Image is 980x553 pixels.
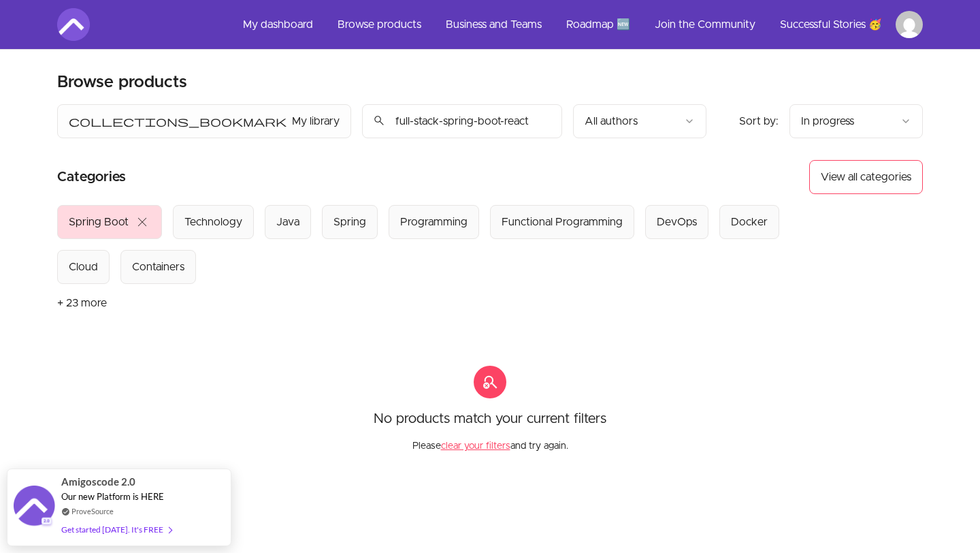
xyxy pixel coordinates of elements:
a: Successful Stories 🥳 [769,8,893,41]
span: Sort by: [739,116,779,127]
span: search [373,111,385,130]
span: Our new Platform is HERE [61,491,164,502]
h2: Browse products [57,72,187,93]
a: Roadmap 🆕 [555,8,641,41]
button: + 23 more [57,284,107,322]
button: clear your filters [441,439,510,453]
div: Docker [731,214,768,230]
div: Cloud [69,259,98,275]
div: Java [276,214,299,230]
button: Product sort options [789,104,923,138]
img: provesource social proof notification image [14,486,54,530]
div: Technology [184,214,242,230]
div: Programming [400,214,468,230]
div: Spring [333,214,366,230]
h2: Categories [57,160,126,194]
div: Containers [132,259,184,275]
div: DevOps [657,214,697,230]
a: My dashboard [232,8,324,41]
div: Spring Boot [69,214,129,230]
span: collections_bookmark [69,113,287,129]
span: Amigoscode 2.0 [61,474,135,490]
div: Functional Programming [502,214,623,230]
a: Join the Community [644,8,766,41]
p: Please and try again. [412,428,568,453]
a: ProveSource [71,505,114,517]
img: Profile image for Sandra Kawombe [896,11,923,38]
img: Amigoscode logo [57,8,90,41]
span: close [134,214,150,230]
button: Filter by author [573,104,706,138]
button: Filter by My library [57,104,351,138]
a: Browse products [327,8,432,41]
a: Business and Teams [435,8,553,41]
p: No products match your current filters [374,409,606,428]
span: search_off [474,366,506,398]
div: Get started [DATE]. It's FREE [61,522,171,537]
input: Search product names [362,104,562,138]
button: View all categories [809,160,923,194]
nav: Main [232,8,923,41]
